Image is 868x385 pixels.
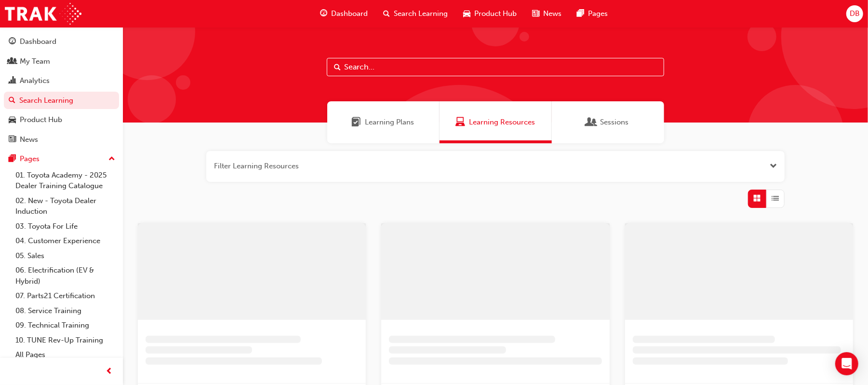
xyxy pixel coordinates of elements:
button: Open the filter [770,161,777,172]
span: car-icon [9,116,16,124]
span: pages-icon [9,155,16,164]
a: news-iconNews [524,4,569,24]
span: Pages [588,8,608,19]
a: 10. TUNE Rev-Up Training [12,333,119,348]
span: Learning Resources [469,117,535,128]
a: SessionsSessions [552,101,664,143]
div: Pages [20,153,40,165]
a: Analytics [4,72,119,90]
span: Sessions [587,117,597,128]
a: My Team [4,53,119,70]
a: search-iconSearch Learning [375,4,455,24]
a: guage-iconDashboard [312,4,375,24]
span: News [543,8,561,19]
span: DB [850,8,860,19]
div: News [20,134,38,145]
a: 04. Customer Experience [12,234,119,248]
div: Product Hub [20,114,62,125]
span: Product Hub [474,8,517,19]
span: chart-icon [9,77,16,85]
span: car-icon [463,8,470,20]
a: 01. Toyota Academy - 2025 Dealer Training Catalogue [12,168,119,193]
input: Search... [327,58,664,76]
button: Pages [4,150,119,168]
span: prev-icon [106,366,113,378]
span: Search [334,62,341,73]
span: Search Learning [394,8,448,19]
div: Open Intercom Messenger [835,352,858,375]
span: people-icon [9,57,16,66]
span: search-icon [383,8,390,20]
a: 08. Service Training [12,303,119,318]
span: Learning Plans [352,117,361,128]
a: car-iconProduct Hub [455,4,524,24]
span: search-icon [9,96,15,105]
a: Search Learning [4,92,119,110]
a: 06. Electrification (EV & Hybrid) [12,263,119,289]
span: Learning Resources [455,117,465,128]
a: News [4,131,119,149]
span: Grid [754,193,761,204]
span: List [772,193,779,204]
span: pages-icon [577,8,584,20]
span: news-icon [532,8,539,20]
button: DB [846,5,863,22]
a: 02. New - Toyota Dealer Induction [12,193,119,219]
img: Trak [5,3,81,25]
a: Learning ResourcesLearning Resources [440,101,552,143]
a: 05. Sales [12,248,119,263]
div: Dashboard [20,36,56,47]
a: 09. Technical Training [12,318,119,333]
div: Analytics [20,75,50,86]
div: My Team [20,56,50,67]
span: guage-icon [320,8,327,20]
span: up-icon [108,153,115,165]
a: All Pages [12,347,119,362]
a: Learning PlansLearning Plans [327,101,440,143]
a: 07. Parts21 Certification [12,289,119,303]
a: Dashboard [4,33,119,51]
a: Product Hub [4,111,119,129]
a: pages-iconPages [569,4,615,24]
a: 03. Toyota For Life [12,219,119,234]
span: Dashboard [331,8,368,19]
span: guage-icon [9,38,16,46]
span: Sessions [601,117,629,128]
span: news-icon [9,136,16,144]
button: DashboardMy TeamAnalyticsSearch LearningProduct HubNews [4,31,119,150]
span: Learning Plans [365,117,414,128]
